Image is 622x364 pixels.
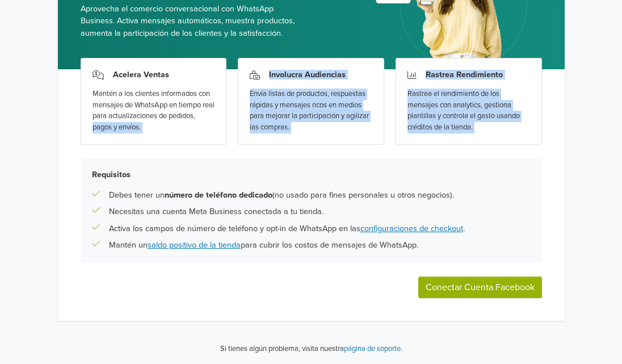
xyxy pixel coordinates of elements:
[360,224,463,233] a: configuraciones de checkout
[407,89,530,133] div: Rastrea el rendimiento de los mensajes con analytics, gestiona plantillas y controla el gasto usa...
[148,240,241,250] a: saldo positivo de la tienda
[109,223,465,235] p: Activa los campos de número de teléfono y opt-in de WhatsApp en las .
[113,70,169,80] h3: Acelera Ventas
[93,89,215,133] div: Mantén a los clientes informados con mensajes de WhatsApp en tiempo real para actualizaciones de ...
[109,189,454,202] p: Debes tener un (no usado para fines personales u otros negocios).
[92,170,531,179] h5: Requisitos
[81,3,302,40] span: Aprovecha el comercio conversacional con WhatsApp Business. Activa mensajes automáticos, muestra ...
[109,206,323,218] p: Necesitas una cuenta Meta Business conectada a tu tienda.
[426,70,503,80] h3: Rastrea Rendimiento
[165,190,272,200] b: número de teléfono dedicado
[220,344,402,355] p: Si tienes algún problema, visita nuestra .
[250,89,372,133] div: Envía listas de productos, respuestas rápidas y mensajes ricos en medios para mejorar la particip...
[269,70,346,80] h3: Involucra Audiencias
[109,239,418,252] p: Mantén un para cubrir los costos de mensajes de WhatsApp.
[344,344,401,353] a: página de soporte
[418,277,542,298] button: Conectar Cuenta Facebook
